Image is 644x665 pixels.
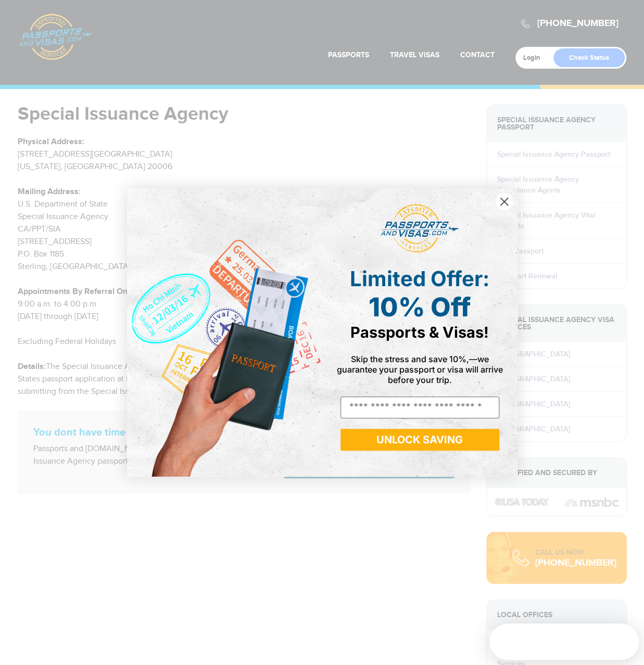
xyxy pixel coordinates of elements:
[489,623,639,660] iframe: Intercom live chat discovery launcher
[495,193,513,211] button: Close dialog
[350,323,489,341] span: Passports & Visas!
[340,429,499,451] button: UNLOCK SAVING
[350,266,489,291] span: Limited Offer:
[381,204,459,253] img: passports and visas
[369,291,471,323] span: 10% Off
[337,354,503,385] span: Skip the stress and save 10%,—we guarantee your passport or visa will arrive before your trip.
[127,188,322,476] img: de9cda0d-0715-46ca-9a25-073762a91ba7.png
[609,630,634,655] iframe: Intercom live chat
